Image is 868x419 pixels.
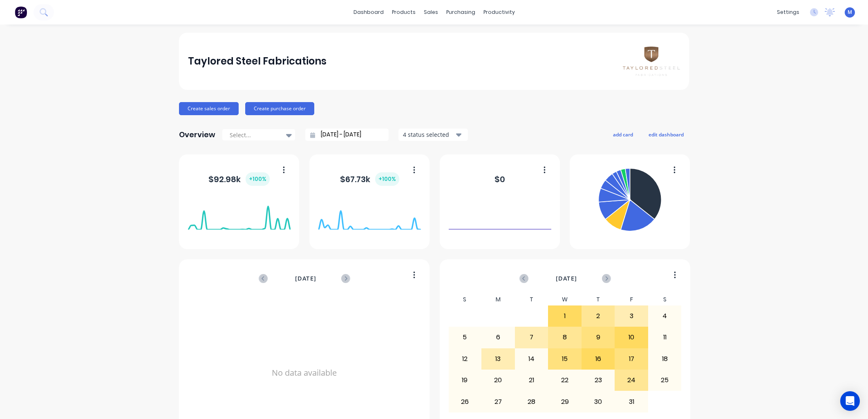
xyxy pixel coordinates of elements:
[515,294,548,305] div: T
[388,6,420,18] div: products
[340,172,399,186] div: $ 67.73k
[420,6,442,18] div: sales
[615,294,648,305] div: F
[481,294,515,305] div: M
[615,306,648,326] div: 3
[548,370,581,390] div: 22
[482,327,515,348] div: 6
[582,391,615,412] div: 30
[349,6,388,18] a: dashboard
[449,327,481,348] div: 5
[208,172,270,186] div: $ 92.98k
[403,130,454,139] div: 4 status selected
[548,327,581,348] div: 8
[15,6,27,18] img: Factory
[582,306,615,326] div: 2
[582,370,615,390] div: 23
[649,349,681,369] div: 18
[548,306,581,326] div: 1
[615,327,648,348] div: 10
[179,102,239,115] button: Create sales order
[179,127,215,143] div: Overview
[649,306,681,326] div: 4
[615,391,648,412] div: 31
[649,370,681,390] div: 25
[448,294,482,305] div: S
[840,391,860,411] div: Open Intercom Messenger
[582,349,615,369] div: 16
[623,47,680,76] img: Taylored Steel Fabrications
[494,173,505,185] div: $ 0
[615,370,648,390] div: 24
[449,391,481,412] div: 26
[548,294,582,305] div: W
[188,53,327,69] div: Taylored Steel Fabrications
[245,102,314,115] button: Create purchase order
[649,327,681,348] div: 11
[648,294,682,305] div: S
[482,391,515,412] div: 27
[515,370,548,390] div: 21
[442,6,479,18] div: purchasing
[398,129,468,141] button: 4 status selected
[375,172,399,186] div: + 100 %
[515,327,548,348] div: 7
[482,370,515,390] div: 20
[295,274,316,283] span: [DATE]
[449,349,481,369] div: 12
[582,327,615,348] div: 9
[848,9,852,16] span: M
[582,294,615,305] div: T
[515,349,548,369] div: 14
[515,391,548,412] div: 28
[615,349,648,369] div: 17
[482,349,515,369] div: 13
[449,370,481,390] div: 19
[608,129,638,140] button: add card
[556,274,577,283] span: [DATE]
[479,6,519,18] div: productivity
[773,6,803,18] div: settings
[246,172,270,186] div: + 100 %
[548,349,581,369] div: 15
[548,391,581,412] div: 29
[643,129,689,140] button: edit dashboard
